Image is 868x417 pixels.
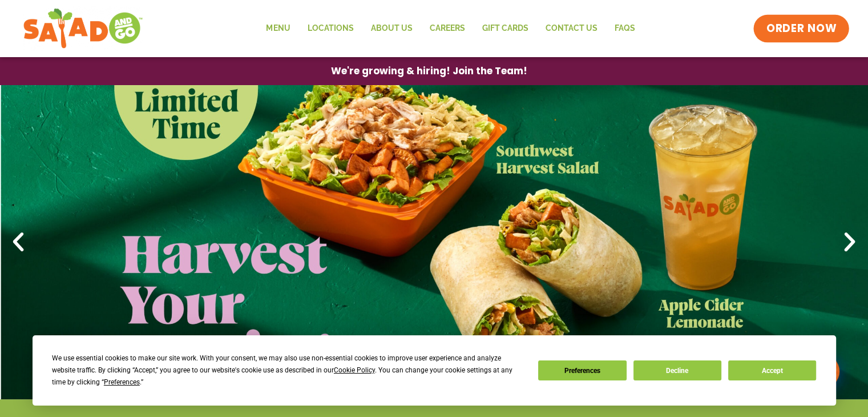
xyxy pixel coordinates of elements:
[766,21,837,36] span: ORDER NOW
[538,360,626,380] button: Preferences
[362,15,421,42] a: About Us
[257,15,643,42] nav: Menu
[605,15,643,42] a: FAQs
[633,360,721,380] button: Decline
[33,335,836,406] div: Cookie Consent Prompt
[23,6,143,51] img: new-SAG-logo-768×292
[52,352,524,388] div: We use essential cookies to make our site work. With your consent, we may also use non-essential ...
[331,66,527,76] span: We're growing & hiring! Join the Team!
[837,230,862,255] div: Next slide
[536,15,605,42] a: Contact Us
[257,15,298,42] a: Menu
[298,15,362,42] a: Locations
[334,366,375,374] span: Cookie Policy
[104,378,140,386] span: Preferences
[314,58,544,85] a: We're growing & hiring! Join the Team!
[728,360,816,380] button: Accept
[421,15,473,42] a: Careers
[6,230,31,255] div: Previous slide
[473,15,536,42] a: GIFT CARDS
[753,15,849,42] a: ORDER NOW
